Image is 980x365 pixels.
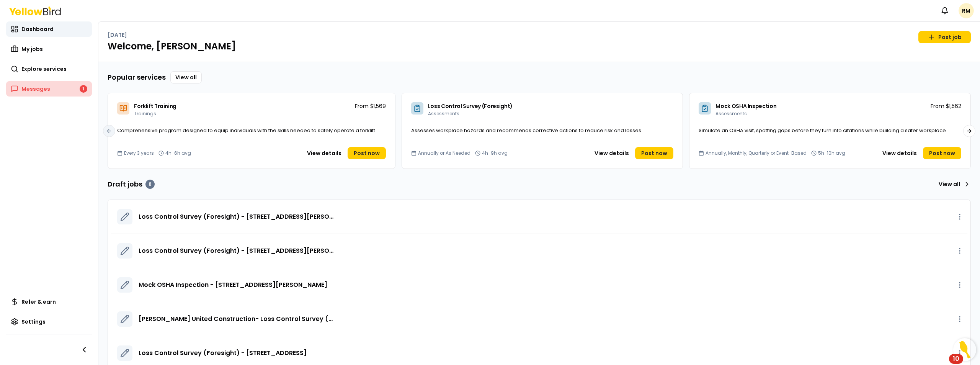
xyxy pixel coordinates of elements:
a: [PERSON_NAME] United Construction- Loss Control Survey (Foresight) - [STREET_ADDRESS][PERSON_NAME] [139,314,335,324]
button: View details [590,147,634,159]
span: Loss Control Survey (Foresight) [428,102,513,110]
a: View all [936,178,971,190]
button: View details [302,147,346,159]
a: Loss Control Survey (Foresight) - [STREET_ADDRESS][PERSON_NAME] [139,212,335,221]
a: Messages1 [6,81,92,97]
a: Loss Control Survey (Foresight) - [STREET_ADDRESS][PERSON_NAME] [139,246,335,255]
span: 5h-10h avg [818,150,845,156]
a: View all [170,71,202,83]
span: Refer & earn [21,298,56,306]
a: Refer & earn [6,294,92,309]
span: Dashboard [21,25,54,33]
span: Every 3 years [124,150,154,156]
a: Post now [635,147,673,159]
a: Post now [348,147,386,159]
span: 4h-6h avg [165,150,191,156]
a: Explore services [6,61,92,77]
span: Forklift Training [134,102,176,110]
a: Post now [923,147,961,159]
button: Open Resource Center, 10 new notifications [953,338,976,361]
span: Trainings [134,110,156,117]
span: RM [959,3,974,18]
span: Comprehensive program designed to equip individuals with the skills needed to safely operate a fo... [117,127,376,134]
p: [DATE] [108,31,127,39]
span: Annually, Monthly, Quarterly or Event-Based [706,150,807,156]
h3: Popular services [108,72,166,83]
a: Dashboard [6,21,92,37]
span: Post now [354,149,380,157]
h1: Welcome, [PERSON_NAME] [108,40,971,52]
span: Messages [21,85,50,93]
p: From $1,562 [931,102,961,110]
h3: Draft jobs [108,179,155,190]
a: My jobs [6,41,92,57]
div: 6 [145,180,155,189]
p: From $1,569 [355,102,386,110]
span: My jobs [21,45,43,53]
span: 4h-9h avg [482,150,508,156]
div: 1 [80,85,87,93]
span: Post now [929,149,955,157]
span: Simulate an OSHA visit, spotting gaps before they turn into citations while building a safer work... [699,127,947,134]
a: Loss Control Survey (Foresight) - [STREET_ADDRESS] [139,349,307,358]
span: Post now [641,149,667,157]
button: View details [878,147,921,159]
a: Mock OSHA Inspection - [STREET_ADDRESS][PERSON_NAME] [139,280,327,290]
span: Assessments [428,110,459,117]
span: Mock OSHA Inspection [715,102,776,110]
span: Assessments [715,110,747,117]
a: Post job [918,31,971,43]
span: Settings [21,318,46,326]
span: Assesses workplace hazards and recommends corrective actions to reduce risk and losses. [411,127,642,134]
span: Annually or As Needed [418,150,470,156]
span: Explore services [21,65,67,73]
a: Settings [6,314,92,329]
